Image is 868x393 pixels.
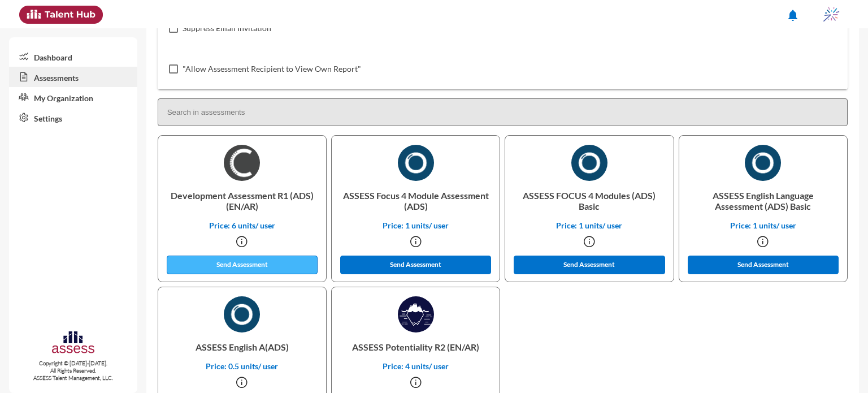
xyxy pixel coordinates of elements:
[786,8,800,22] mat-icon: notifications
[688,181,838,221] p: ASSESS English Language Assessment (ADS) Basic
[167,332,317,361] p: ASSESS English A(ADS)
[183,21,271,35] span: Suppress Email Invitation
[514,256,665,274] button: Send Assessment
[514,221,664,230] p: Price: 1 units/ user
[9,67,137,87] a: Assessments
[341,332,491,361] p: ASSESS Potentiality R2 (EN/AR)
[514,181,664,221] p: ASSESS FOCUS 4 Modules (ADS) Basic
[183,62,361,76] span: "Allow Assessment Recipient to View Own Report"
[167,256,318,274] button: Send Assessment
[9,87,137,107] a: My Organization
[167,361,317,371] p: Price: 0.5 units/ user
[167,221,317,230] p: Price: 6 units/ user
[341,361,491,371] p: Price: 4 units/ user
[341,221,491,230] p: Price: 1 units/ user
[9,360,137,382] p: Copyright © [DATE]-[DATE]. All Rights Reserved. ASSESS Talent Management, LLC.
[9,107,137,128] a: Settings
[688,221,838,230] p: Price: 1 units/ user
[158,98,848,126] input: Search in assessments
[167,181,317,221] p: Development Assessment R1 (ADS) (EN/AR)
[688,256,839,274] button: Send Assessment
[341,181,491,221] p: ASSESS Focus 4 Module Assessment (ADS)
[51,330,96,357] img: assesscompany-logo.png
[9,46,137,67] a: Dashboard
[340,256,492,274] button: Send Assessment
